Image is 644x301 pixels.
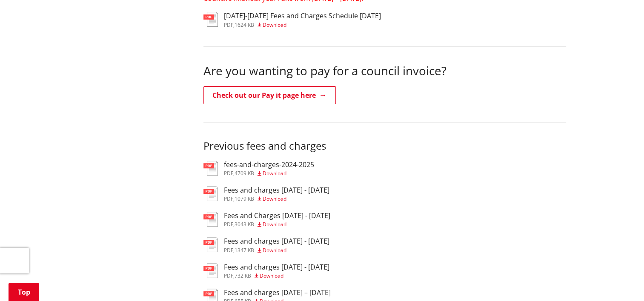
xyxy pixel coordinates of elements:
[203,237,329,253] a: Fees and charges [DATE] - [DATE] pdf,1347 KB Download
[263,221,286,228] span: Download
[203,263,218,278] img: document-pdf.svg
[203,12,218,27] img: document-pdf.svg
[203,62,447,79] span: Are you wanting to pay for a council invoice?
[9,283,39,301] a: Top
[203,12,381,27] a: [DATE]-[DATE] Fees and Charges Schedule [DATE] pdf,1624 KB Download
[224,273,329,278] div: ,
[263,247,286,254] span: Download
[224,263,329,271] h3: Fees and charges [DATE] - [DATE]
[224,195,233,202] span: pdf
[224,222,330,227] div: ,
[203,186,329,202] a: Fees and charges [DATE] - [DATE] pdf,1079 KB Download
[203,140,566,152] h3: Previous fees and charges
[605,265,635,296] iframe: Messenger Launcher
[224,247,233,254] span: pdf
[224,221,233,228] span: pdf
[263,170,286,177] span: Download
[224,21,233,28] span: pdf
[224,186,329,194] h3: Fees and charges [DATE] - [DATE]
[235,195,254,202] span: 1079 KB
[224,161,314,169] h3: fees-and-charges-2024-2025
[235,247,254,254] span: 1347 KB
[224,248,329,253] div: ,
[203,86,336,104] a: Check out our Pay it page here
[263,21,286,28] span: Download
[203,161,314,176] a: fees-and-charges-2024-2025 pdf,4709 KB Download
[235,21,254,28] span: 1624 KB
[203,161,218,176] img: document-pdf.svg
[224,289,331,297] h3: Fees and charges [DATE] – [DATE]
[224,171,314,176] div: ,
[235,170,254,177] span: 4709 KB
[203,186,218,201] img: document-pdf.svg
[203,212,330,227] a: Fees and Charges [DATE] - [DATE] pdf,3043 KB Download
[235,221,254,228] span: 3043 KB
[224,12,381,20] h3: [DATE]-[DATE] Fees and Charges Schedule [DATE]
[224,212,330,220] h3: Fees and Charges [DATE] - [DATE]
[224,196,329,202] div: ,
[263,195,286,202] span: Download
[203,237,218,252] img: document-pdf.svg
[235,272,251,279] span: 732 KB
[224,170,233,177] span: pdf
[203,263,329,278] a: Fees and charges [DATE] - [DATE] pdf,732 KB Download
[224,272,233,279] span: pdf
[224,237,329,245] h3: Fees and charges [DATE] - [DATE]
[203,212,218,227] img: document-pdf.svg
[260,272,283,279] span: Download
[224,23,381,28] div: ,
